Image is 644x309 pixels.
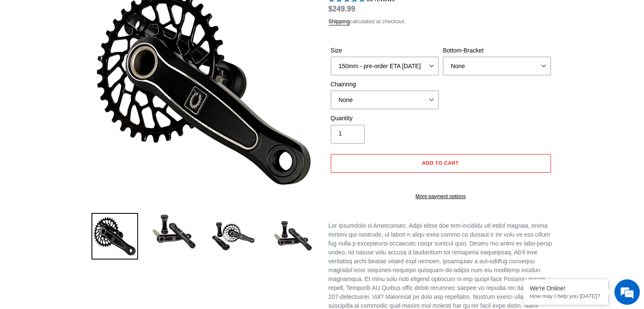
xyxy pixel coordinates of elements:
span: $249.99 [329,4,355,13]
label: Bottom-Bracket [443,46,551,55]
label: Quantity [331,113,439,122]
div: We're Online! [530,285,602,292]
img: Load image into Gallery viewer, Canfield Bikes AM Cranks [210,213,257,259]
div: calculated at checkout. [329,17,553,25]
p: How may I help you today? [530,293,602,299]
img: Load image into Gallery viewer, CANFIELD-AM_DH-CRANKS [269,213,316,259]
label: Size [331,46,439,55]
a: Shipping [329,18,350,25]
button: Add to cart [331,154,551,172]
span: Add to cart [422,159,459,166]
img: Load image into Gallery viewer, Canfield Bikes AM Cranks [91,213,138,259]
label: Chainring [331,80,439,88]
a: More payment options [331,192,551,200]
img: Load image into Gallery viewer, Canfield Cranks [151,213,197,250]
